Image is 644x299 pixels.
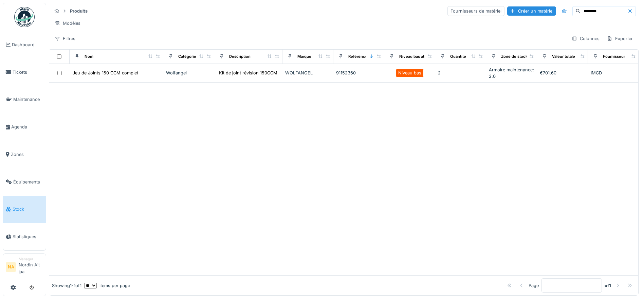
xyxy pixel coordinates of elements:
div: Référence constructeur [348,54,393,59]
div: Jeu de Joints 150 CCM complet [73,70,138,76]
span: Maintenance [13,96,43,103]
span: Stock [13,206,43,212]
div: items per page [84,282,130,289]
a: NA ManagerNordin Ait jaa [6,257,43,279]
div: Valeur totale [552,54,575,59]
div: Quantité [450,54,466,59]
div: Catégorie [178,54,196,59]
div: Marque [297,54,311,59]
a: Stock [3,196,46,223]
div: 2 [438,70,483,76]
div: Zone de stockage [501,54,534,59]
div: Colonnes [569,34,603,43]
span: Statistiques [13,233,43,240]
div: Description [229,54,251,59]
a: Maintenance [3,86,46,113]
span: Dashboard [12,41,43,48]
span: Armoire maintenance: 2.0 [489,67,534,79]
span: IMCD [591,70,602,75]
div: Wolfangel [166,70,211,76]
div: Fournisseur [603,54,625,59]
div: Fournisseurs de matériel [447,6,504,16]
span: Agenda [11,124,43,130]
a: Dashboard [3,31,46,58]
a: Statistiques [3,223,46,250]
a: Tickets [3,58,46,86]
div: Niveau bas [398,70,421,76]
div: Page [529,282,539,289]
strong: of 1 [605,282,611,289]
div: Niveau bas atteint ? [399,54,436,59]
div: WOLFANGEL [285,70,331,76]
a: Agenda [3,113,46,141]
li: NA [6,262,16,272]
a: Zones [3,141,46,168]
div: Manager [19,257,43,262]
a: Équipements [3,168,46,196]
div: Filtres [52,34,78,43]
div: €701,60 [540,70,585,76]
span: Tickets [13,69,43,75]
span: Zones [11,151,43,158]
div: Exporter [604,34,636,43]
img: Badge_color-CXgf-gQk.svg [14,7,35,27]
span: Équipements [13,179,43,185]
li: Nordin Ait jaa [19,257,43,278]
div: Modèles [52,18,84,28]
div: Créer un matériel [507,6,556,16]
strong: Produits [67,8,90,14]
div: Kit de joint révision 150CCM [219,70,277,76]
div: 91152360 [336,70,382,76]
div: Showing 1 - 1 of 1 [52,282,81,289]
div: Nom [85,54,93,59]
